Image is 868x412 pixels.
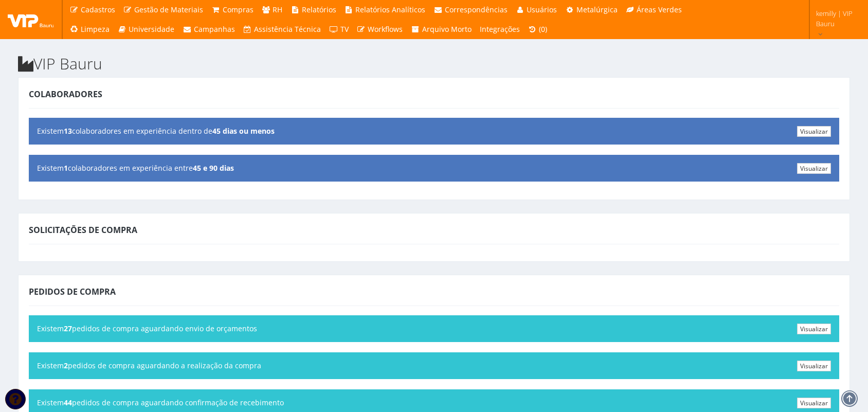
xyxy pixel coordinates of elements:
[29,286,116,297] span: Pedidos de Compra
[64,126,72,136] b: 13
[355,5,425,14] span: Relatórios Analíticos
[134,5,203,14] span: Gestão de Materiais
[407,20,476,39] a: Arquivo Morto
[8,12,54,27] img: logo
[129,24,174,34] span: Universidade
[64,361,68,370] b: 2
[194,24,235,34] span: Campanhas
[81,24,110,34] span: Limpeza
[340,24,349,34] span: TV
[29,224,137,236] span: Solicitações de Compra
[797,126,831,137] a: Visualizar
[254,24,321,34] span: Assistência Técnica
[480,24,520,34] span: Integrações
[223,5,254,14] span: Compras
[81,5,115,14] span: Cadastros
[212,126,275,136] b: 45 dias ou menos
[29,352,839,379] div: Existem pedidos de compra aguardando a realização da compra
[797,361,831,371] a: Visualizar
[64,163,68,173] b: 1
[193,163,234,173] b: 45 e 90 dias
[29,118,839,145] div: Existem colaboradores em experiência dentro de
[64,324,72,333] b: 27
[178,20,239,39] a: Campanhas
[239,20,325,39] a: Assistência Técnica
[476,20,524,39] a: Integrações
[353,20,407,39] a: Workflows
[797,398,831,408] a: Visualizar
[273,5,282,14] span: RH
[797,163,831,174] a: Visualizar
[445,5,508,14] span: Correspondências
[29,315,839,342] div: Existem pedidos de compra aguardando envio de orçamentos
[422,24,472,34] span: Arquivo Morto
[368,24,403,34] span: Workflows
[64,398,72,407] b: 44
[65,20,114,39] a: Limpeza
[576,5,618,14] span: Metalúrgica
[797,324,831,334] a: Visualizar
[114,20,179,39] a: Universidade
[524,20,552,39] a: (0)
[302,5,336,14] span: Relatórios
[816,8,855,29] span: kemilly | VIP Bauru
[527,5,557,14] span: Usuários
[29,88,102,100] span: Colaboradores
[325,20,353,39] a: TV
[539,24,547,34] span: (0)
[29,155,839,182] div: Existem colaboradores em experiência entre
[637,5,682,14] span: Áreas Verdes
[18,55,850,72] h2: VIP Bauru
